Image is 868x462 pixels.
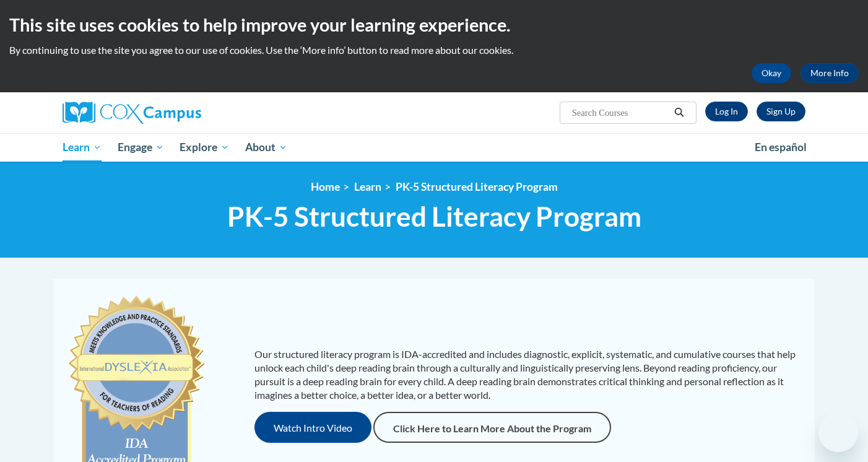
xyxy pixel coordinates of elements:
[44,133,824,162] div: Main menu
[9,12,859,37] h2: This site uses cookies to help improve your learning experience.
[354,180,381,193] a: Learn
[396,180,558,193] a: PK-5 Structured Literacy Program
[227,200,641,233] span: PK-5 Structured Literacy Program
[373,412,611,443] a: Click Here to Learn More About the Program
[670,105,688,120] button: Search
[245,140,287,155] span: About
[118,140,164,155] span: Engage
[755,141,807,154] span: En español
[311,180,340,193] a: Home
[254,412,371,443] button: Watch Intro Video
[818,412,858,452] iframe: Button to launch messaging window
[752,63,791,83] button: Okay
[254,347,802,402] p: Our structured literacy program is IDA-accredited and includes diagnostic, explicit, systematic, ...
[801,63,859,83] a: More Info
[180,140,229,155] span: Explore
[237,133,295,162] a: About
[171,133,237,162] a: Explore
[757,102,805,121] a: Register
[747,134,815,160] a: En español
[63,102,298,124] a: Cox Campus
[110,133,172,162] a: Engage
[9,43,859,57] p: By continuing to use the site you agree to our use of cookies. Use the ‘More info’ button to read...
[571,105,670,120] input: Search Courses
[63,140,102,155] span: Learn
[705,102,748,121] a: Log In
[54,133,110,162] a: Learn
[63,102,201,124] img: Cox Campus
